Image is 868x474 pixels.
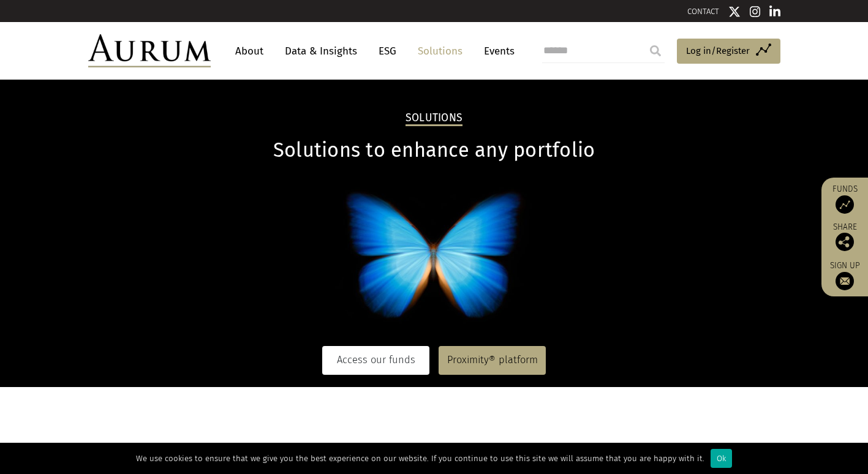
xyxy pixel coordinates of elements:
img: Instagram icon [750,6,761,18]
input: Submit [643,39,668,63]
div: Ok [711,449,732,468]
h1: Solutions to enhance any portfolio [88,138,780,162]
img: Aurum [88,34,211,67]
img: Sign up to our newsletter [836,272,854,290]
a: Funds [828,184,862,214]
img: Share this post [836,233,854,251]
a: CONTACT [687,7,719,16]
img: Twitter icon [728,6,741,18]
span: Log in/Register [686,43,750,58]
a: Log in/Register [677,39,780,64]
img: Access Funds [836,195,854,214]
a: ESG [372,40,402,62]
a: About [229,40,270,62]
a: Solutions [412,40,469,62]
a: Access our funds [322,346,429,374]
a: Sign up [828,260,862,290]
a: Data & Insights [279,40,363,62]
img: Linkedin icon [769,6,780,18]
div: Share [828,223,862,251]
h2: Solutions [406,111,462,126]
a: Proximity® platform [439,346,546,374]
a: Events [478,40,515,62]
